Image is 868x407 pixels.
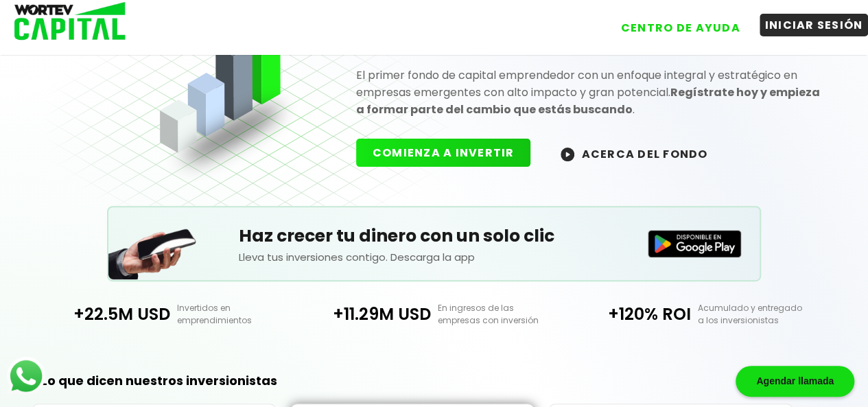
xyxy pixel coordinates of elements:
[304,302,431,326] p: +11.29M USD
[239,249,629,265] p: Lleva tus inversiones contigo. Descarga la app
[43,302,170,326] p: +22.5M USD
[691,302,825,327] p: Acumulado y entregado a los inversionistas
[431,302,565,327] p: En ingresos de las empresas con inversión
[544,139,724,168] button: ACERCA DEL FONDO
[356,145,545,161] a: COMIENZA A INVERTIR
[602,6,746,39] a: CENTRO DE AYUDA
[239,223,629,249] h5: Haz crecer tu dinero con un solo clic
[615,16,746,39] button: CENTRO DE AYUDA
[736,366,854,397] div: Agendar llamada
[356,67,825,118] p: El primer fondo de capital emprendedor con un enfoque integral y estratégico en empresas emergent...
[7,357,45,395] img: logos_whatsapp-icon.242b2217.svg
[356,84,820,117] strong: Regístrate hoy y empieza a formar parte del cambio que estás buscando
[561,148,574,161] img: wortev-capital-acerca-del-fondo
[564,302,691,326] p: +120% ROI
[108,211,198,279] img: Teléfono
[356,139,531,167] button: COMIENZA A INVERTIR
[648,230,741,257] img: Disponible en Google Play
[170,302,304,327] p: Invertidos en emprendimientos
